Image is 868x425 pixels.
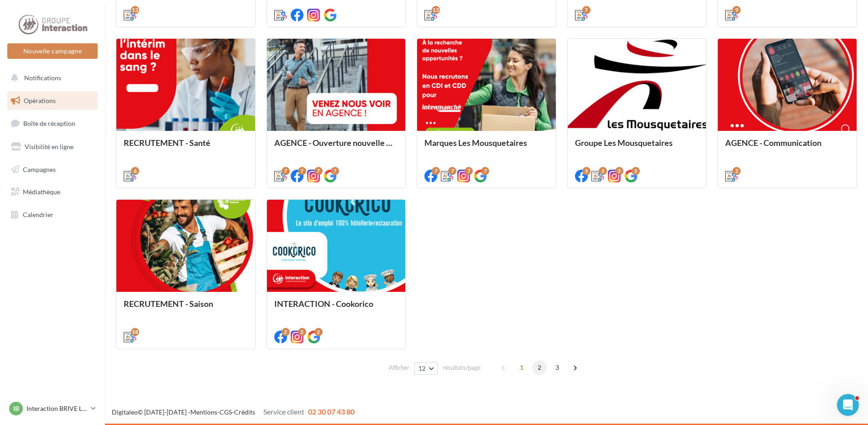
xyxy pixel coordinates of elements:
span: © [DATE]-[DATE] - - - [112,408,355,416]
div: Marques Les Mousquetaires [424,138,549,156]
button: Nouvelle campagne [7,43,98,59]
div: AGENCE - Ouverture nouvelle agence [274,138,398,156]
div: 7 [314,167,323,175]
span: Campagnes [23,165,56,173]
div: 7 [298,167,306,175]
div: 13 [131,6,139,14]
span: 2 [532,360,547,375]
p: Interaction BRIVE LA GAILLARDE [26,404,87,413]
div: 7 [465,167,473,175]
span: 1 [514,360,529,375]
div: 3 [632,167,640,175]
span: Visibilité en ligne [25,143,73,150]
div: 7 [582,6,591,14]
a: Mentions [190,408,217,416]
span: Médiathèque [23,188,60,196]
div: AGENCE - Communication [725,138,849,156]
a: Médiathèque [5,182,99,202]
div: RECRUTEMENT - Saison [124,299,248,317]
div: 7 [481,167,489,175]
div: 9 [732,6,741,14]
div: 18 [131,328,139,336]
a: Campagnes [5,160,99,179]
a: Boîte de réception [5,114,99,133]
div: 2 [282,328,290,336]
span: Afficher [389,363,409,372]
div: 7 [282,167,290,175]
span: 3 [550,360,565,375]
div: 2 [298,328,306,336]
div: 2 [732,167,741,175]
span: Boîte de réception [23,119,75,127]
span: IB [13,404,19,413]
span: résultats/page [443,363,481,372]
div: 7 [448,167,456,175]
span: Calendrier [23,211,53,218]
div: 2 [314,328,323,336]
button: 12 [414,362,438,375]
div: 7 [432,167,440,175]
div: RECRUTEMENT - Santé [124,138,248,156]
span: 02 30 07 43 80 [308,407,355,416]
a: Visibilité en ligne [5,137,99,156]
div: 3 [615,167,623,175]
a: CGS [220,408,232,416]
div: 13 [432,6,440,14]
div: 3 [582,167,591,175]
span: Service client [263,407,304,416]
a: Opérations [5,91,99,110]
span: Notifications [24,74,61,82]
span: Opérations [24,97,56,104]
button: Notifications [5,68,96,88]
div: 7 [331,167,339,175]
div: 3 [599,167,607,175]
div: 6 [131,167,139,175]
a: Calendrier [5,205,99,224]
div: INTERACTION - Cookorico [274,299,398,317]
a: IB Interaction BRIVE LA GAILLARDE [7,400,98,417]
div: Groupe Les Mousquetaires [575,138,699,156]
span: 12 [418,365,426,372]
a: Crédits [234,408,255,416]
iframe: Intercom live chat [837,394,859,416]
a: Digitaleo [112,408,138,416]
